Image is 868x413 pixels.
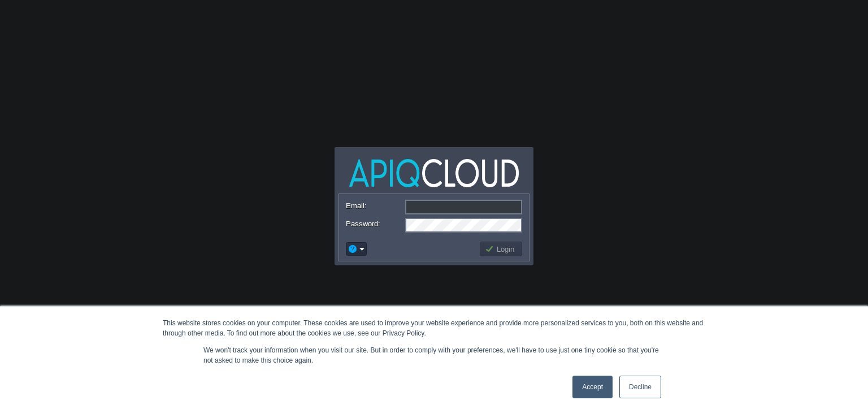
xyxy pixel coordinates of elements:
a: Accept [572,376,613,398]
button: Login [485,244,518,254]
a: Decline [619,376,661,398]
label: Password: [346,218,404,230]
div: This website stores cookies on your computer. These cookies are used to improve your website expe... [163,318,705,338]
img: APIQCloud [349,159,519,187]
p: We won't track your information when you visit our site. But in order to comply with your prefere... [203,345,665,365]
label: Email: [346,200,404,212]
